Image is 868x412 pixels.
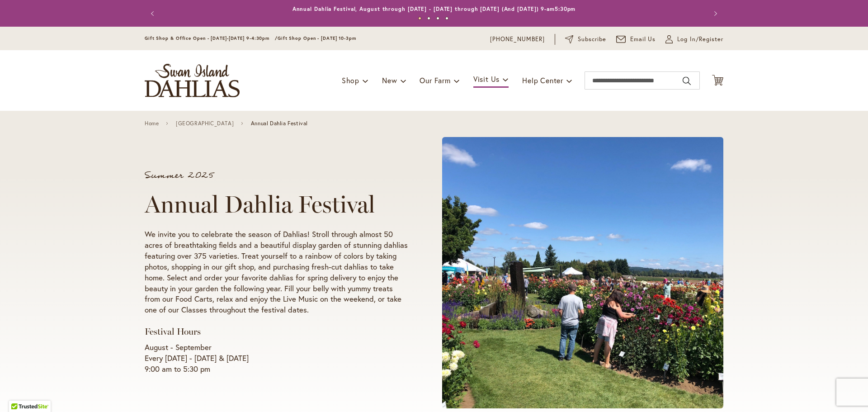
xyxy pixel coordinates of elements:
button: Next [705,5,723,23]
p: August - September Every [DATE] - [DATE] & [DATE] 9:00 am to 5:30 pm [145,342,408,374]
span: Shop [342,76,359,85]
a: Log In/Register [665,35,723,44]
a: [GEOGRAPHIC_DATA] [176,120,234,127]
p: Summer 2025 [145,171,408,180]
span: Our Farm [420,76,450,85]
a: Email Us [616,35,656,44]
span: Help Center [522,76,563,85]
h1: Annual Dahlia Festival [145,191,408,218]
span: Visit Us [473,74,500,84]
button: 1 of 4 [418,17,421,20]
button: 2 of 4 [427,17,430,20]
span: Subscribe [578,35,606,44]
button: 3 of 4 [436,17,439,20]
p: We invite you to celebrate the season of Dahlias! Stroll through almost 50 acres of breathtaking ... [145,229,408,316]
a: Home [145,120,159,127]
a: Annual Dahlia Festival, August through [DATE] - [DATE] through [DATE] (And [DATE]) 9-am5:30pm [292,5,576,12]
a: Subscribe [565,35,606,44]
a: [PHONE_NUMBER] [490,35,545,44]
button: 4 of 4 [445,17,448,20]
span: Annual Dahlia Festival [251,120,308,127]
button: Previous [145,5,163,23]
h3: Festival Hours [145,326,408,337]
span: Log In/Register [677,35,723,44]
span: Gift Shop & Office Open - [DATE]-[DATE] 9-4:30pm / [145,35,278,41]
span: New [382,76,397,85]
a: store logo [145,64,240,97]
span: Email Us [630,35,656,44]
span: Gift Shop Open - [DATE] 10-3pm [278,35,356,41]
